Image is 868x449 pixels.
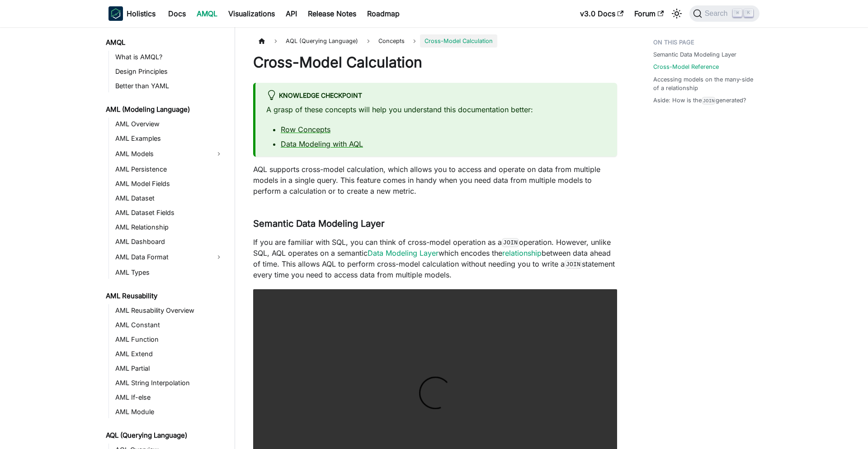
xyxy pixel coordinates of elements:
a: AMQL [103,36,227,49]
a: Design Principles [113,65,227,78]
a: Semantic Data Modeling Layer [653,50,736,59]
a: API [280,6,302,21]
p: A grasp of these concepts will help you understand this documentation better: [266,104,606,115]
a: AML Data Format [113,250,211,264]
a: AMQL [191,6,223,21]
a: Aside: How is theJOINgenerated? [653,96,746,105]
a: AML Models [113,147,211,161]
a: What is AMQL? [113,51,227,63]
button: Switch between dark and light mode (currently light mode) [670,6,684,21]
a: AML Reusability Overview [113,304,227,317]
kbd: ⌘ [733,9,742,17]
a: AML Module [113,406,227,418]
button: Expand sidebar category 'AML Data Format' [211,250,227,264]
a: AML Partial [113,362,227,375]
a: AML Constant [113,319,227,331]
button: Search (Command+K) [689,5,759,22]
a: AML Dashboard [113,235,227,248]
a: Cross-Model Reference [653,62,719,71]
a: Accessing models on the many-side of a relationship [653,75,754,92]
span: AQL (Querying Language) [281,34,363,48]
a: AML Function [113,333,227,346]
span: Search [702,10,733,18]
span: Cross-Model Calculation [420,34,497,48]
a: AML Overview [113,118,227,130]
a: Data Modeling with AQL [281,139,363,148]
a: AML Persistence [113,163,227,176]
a: relationship [502,248,542,258]
a: Roadmap [362,6,405,21]
a: Home page [253,34,270,48]
a: AML Model Fields [113,177,227,190]
h1: Cross-Model Calculation [253,53,617,72]
a: AML String Interpolation [113,377,227,389]
img: Holistics [108,6,123,21]
a: HolisticsHolistics [108,6,156,21]
kbd: K [744,9,753,17]
a: AML If-else [113,391,227,404]
div: Knowledge Checkpoint [266,90,606,102]
a: Docs [163,6,191,21]
a: AML Dataset Fields [113,206,227,219]
a: AML Extend [113,348,227,360]
code: JOIN [502,238,519,247]
a: AQL (Querying Language) [103,429,227,442]
a: AML Reusability [103,290,227,302]
code: JOIN [702,97,716,105]
p: If you are familiar with SQL, you can think of cross-model operation as a operation. However, unl... [253,237,617,280]
a: AML Examples [113,132,227,145]
code: JOIN [565,260,582,269]
b: Holistics [127,8,156,19]
a: AML Dataset [113,192,227,205]
nav: Breadcrumbs [253,34,617,48]
a: Forum [629,6,669,21]
a: Visualizations [223,6,280,21]
a: Release Notes [302,6,362,21]
span: Concepts [378,38,405,44]
button: Expand sidebar category 'AML Models' [211,147,227,161]
a: Row Concepts [281,125,330,134]
p: AQL supports cross-model calculation, which allows you to access and operate on data from multipl... [253,164,617,196]
a: Better than YAML [113,80,227,92]
a: Concepts [374,34,409,48]
a: AML Types [113,266,227,279]
a: Data Modeling Layer [368,248,439,258]
h3: Semantic Data Modeling Layer [253,218,617,229]
a: v3.0 Docs [575,6,629,21]
a: AML (Modeling Language) [103,103,227,116]
nav: Docs sidebar [99,27,235,449]
a: AML Relationship [113,221,227,234]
